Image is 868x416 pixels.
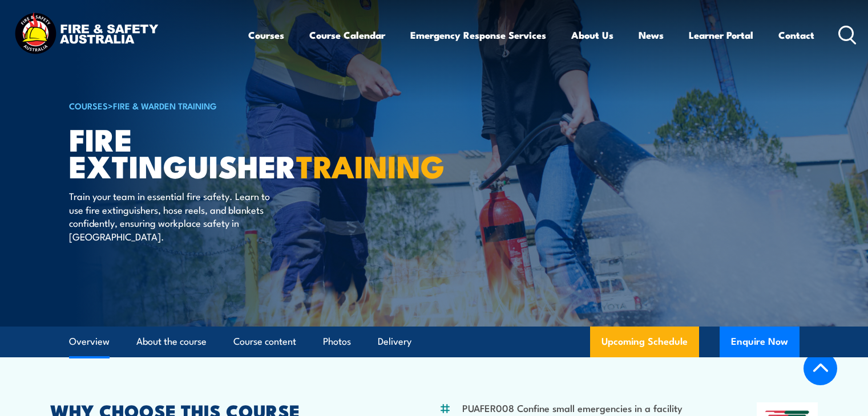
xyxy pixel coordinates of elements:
[69,99,351,112] h6: >
[720,327,800,357] button: Enquire Now
[248,20,284,50] a: Courses
[323,327,351,357] a: Photos
[136,327,207,357] a: About the course
[590,327,699,357] a: Upcoming Schedule
[69,99,108,112] a: COURSES
[233,327,296,357] a: Course content
[69,189,277,243] p: Train your team in essential fire safety. Learn to use fire extinguishers, hose reels, and blanke...
[639,20,664,50] a: News
[462,401,683,414] li: PUAFER008 Confine small emergencies in a facility
[778,20,814,50] a: Contact
[113,99,217,112] a: Fire & Warden Training
[309,20,385,50] a: Course Calendar
[689,20,753,50] a: Learner Portal
[69,125,351,178] h1: Fire Extinguisher
[571,20,613,50] a: About Us
[296,141,445,189] strong: TRAINING
[69,327,110,357] a: Overview
[410,20,546,50] a: Emergency Response Services
[378,327,411,357] a: Delivery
